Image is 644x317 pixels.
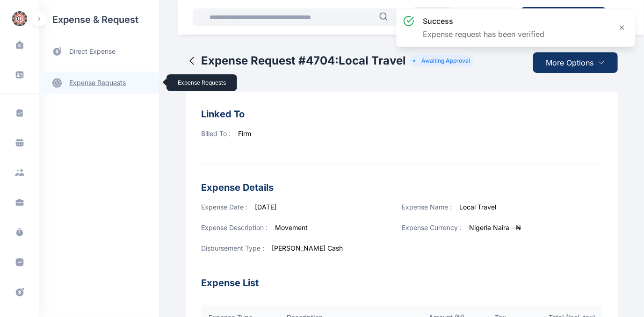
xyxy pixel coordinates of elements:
div: expense requestsexpense requests [39,64,159,94]
span: Local Travel [460,203,497,211]
span: direct expense [69,47,116,57]
span: Expense Currency : [402,223,462,231]
span: Firm [238,130,251,137]
span: More Options [546,57,594,68]
span: Expense Name : [402,203,452,211]
span: Nigeria Naira - ₦ [470,223,521,231]
h3: Linked To [201,107,603,122]
span: Expense Date : [201,203,247,211]
span: [PERSON_NAME] Cash [272,244,343,252]
li: Awaiting Approval [413,57,470,65]
a: direct expense [39,39,159,64]
span: Movement [275,223,308,231]
span: [DATE] [255,203,276,211]
h3: Expense List [201,264,603,290]
h3: success [423,15,544,27]
button: Expense Request #4704:Local TravelAwaiting Approval [186,45,474,77]
span: Disbursement Type : [201,244,264,252]
a: expense requests [39,72,159,94]
span: Expense Description : [201,223,268,231]
h2: Expense Request # 4704 : Local Travel [201,53,406,68]
span: Billed To : [201,130,231,137]
h3: Expense Details [201,180,603,195]
p: Expense request has been verified [423,29,544,40]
